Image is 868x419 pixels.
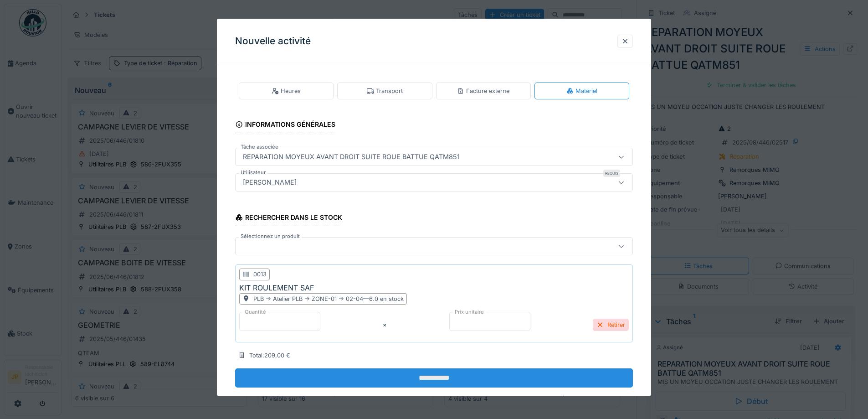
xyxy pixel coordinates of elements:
label: Utilisateur [239,169,267,177]
div: Rechercher dans le stock [235,211,342,227]
label: Tâche associée [239,144,280,151]
div: [PERSON_NAME] [239,178,300,188]
div: Informations générales [235,118,335,134]
div: Requis [603,170,620,177]
div: Heures [272,87,301,95]
div: Facture externe [457,87,509,95]
label: Prix unitaire [453,308,486,316]
div: KIT ROULEMENT SAF [239,282,314,293]
h3: Nouvelle activité [235,36,311,47]
div: Retirer [593,319,629,331]
div: Transport [367,87,403,95]
div: Matériel [566,87,597,95]
div: Total : 209,00 € [249,351,290,360]
label: Sélectionnez un produit [239,233,302,241]
div: × [383,321,386,330]
div: REPARATION MOYEUX AVANT DROIT SUITE ROUE BATTUE QATM851 [239,152,463,162]
label: Quantité [243,308,268,316]
div: PLB -> Atelier PLB -> ZONE-01 -> 02-04 — 6.0 en stock [253,295,404,303]
div: 0013 [253,270,267,279]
